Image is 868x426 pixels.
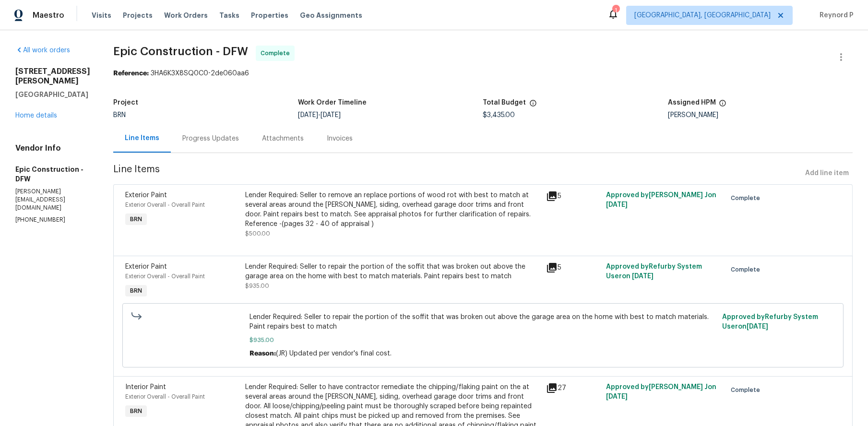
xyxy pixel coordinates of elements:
span: [DATE] [747,323,768,330]
span: - [298,112,341,118]
div: 5 [546,190,600,202]
span: Exterior Paint [125,192,167,199]
h5: Total Budget [483,99,526,106]
span: Approved by [PERSON_NAME] J on [606,192,716,208]
span: [DATE] [632,273,654,280]
span: $500.00 [246,231,271,237]
span: Geo Assignments [300,11,362,20]
h5: Epic Construction - DFW [15,165,90,184]
span: Reynord P [816,11,854,20]
div: [PERSON_NAME] [668,112,853,118]
div: Attachments [262,134,304,143]
span: Approved by Refurby System User on [722,314,818,330]
span: Visits [92,11,111,20]
div: 3HA6K3X8SQ0C0-2de060aa6 [113,69,853,78]
span: Exterior Overall - Overall Paint [125,202,205,208]
div: 27 [546,382,600,394]
a: Home details [15,112,57,119]
span: Epic Construction - DFW [113,46,248,57]
span: BRN [126,214,146,224]
span: Reason: [250,350,276,357]
span: Tasks [219,12,239,19]
h5: Project [113,99,138,106]
span: Projects [123,11,153,20]
span: BRN [126,286,146,296]
span: Exterior Paint [125,263,167,270]
div: Lender Required: Seller to remove an replace portions of wood rot with best to match at several a... [246,190,540,229]
p: [PHONE_NUMBER] [15,216,90,224]
span: Complete [731,385,764,395]
span: $935.00 [250,335,716,345]
span: Approved by Refurby System User on [606,263,702,280]
span: Exterior Overall - Overall Paint [125,394,205,400]
span: [DATE] [606,393,628,400]
span: BRN [113,112,126,118]
span: Properties [251,11,288,20]
span: [DATE] [298,112,318,118]
span: $935.00 [246,283,270,289]
span: Complete [261,48,294,58]
h4: Vendor Info [15,143,90,153]
span: Complete [731,265,764,274]
span: Interior Paint [125,384,166,390]
div: Invoices [327,134,353,143]
div: Progress Updates [182,134,239,143]
a: All work orders [15,47,70,54]
span: (JR) Updated per vendor's final cost. [276,350,392,357]
span: $3,435.00 [483,112,515,118]
p: [PERSON_NAME][EMAIL_ADDRESS][DOMAIN_NAME] [15,188,90,212]
span: Exterior Overall - Overall Paint [125,273,205,279]
div: 1 [612,6,619,15]
span: [DATE] [321,112,341,118]
span: The hpm assigned to this work order. [719,99,726,112]
span: Line Items [113,165,801,182]
span: [DATE] [606,201,628,208]
span: The total cost of line items that have been proposed by Opendoor. This sum includes line items th... [529,99,537,112]
span: BRN [126,406,146,416]
b: Reference: [113,70,149,77]
h5: Work Order Timeline [298,99,367,106]
span: Approved by [PERSON_NAME] J on [606,384,716,400]
h2: [STREET_ADDRESS][PERSON_NAME] [15,67,90,86]
span: Maestro [33,11,64,20]
span: [GEOGRAPHIC_DATA], [GEOGRAPHIC_DATA] [634,11,771,20]
div: Lender Required: Seller to repair the portion of the soffit that was broken out above the garage ... [246,262,540,281]
div: 5 [546,262,600,273]
h5: Assigned HPM [668,99,716,106]
div: Line Items [125,133,159,143]
span: Work Orders [164,11,208,20]
span: Complete [731,193,764,203]
span: Lender Required: Seller to repair the portion of the soffit that was broken out above the garage ... [250,312,716,331]
h5: [GEOGRAPHIC_DATA] [15,90,90,99]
